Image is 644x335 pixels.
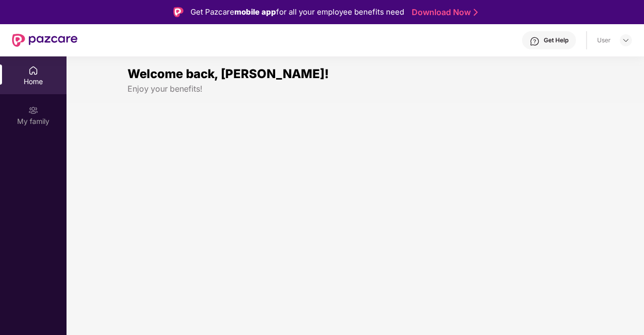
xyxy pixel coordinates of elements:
[127,84,583,94] div: Enjoy your benefits!
[234,7,276,17] strong: mobile app
[12,34,78,47] img: New Pazcare Logo
[622,36,630,44] img: svg+xml;base64,PHN2ZyBpZD0iRHJvcGRvd24tMzJ4MzIiIHhtbG5zPSJodHRwOi8vd3d3LnczLm9yZy8yMDAwL3N2ZyIgd2...
[544,36,568,44] div: Get Help
[28,65,38,76] img: svg+xml;base64,PHN2ZyBpZD0iSG9tZSIgeG1sbnM9Imh0dHA6Ly93d3cudzMub3JnLzIwMDAvc3ZnIiB3aWR0aD0iMjAiIG...
[190,6,404,18] div: Get Pazcare for all your employee benefits need
[28,105,38,115] img: svg+xml;base64,PHN2ZyB3aWR0aD0iMjAiIGhlaWdodD0iMjAiIHZpZXdCb3g9IjAgMCAyMCAyMCIgZmlsbD0ibm9uZSIgeG...
[530,36,540,46] img: svg+xml;base64,PHN2ZyBpZD0iSGVscC0zMngzMiIgeG1sbnM9Imh0dHA6Ly93d3cudzMub3JnLzIwMDAvc3ZnIiB3aWR0aD...
[127,66,329,81] span: Welcome back, [PERSON_NAME]!
[597,36,611,44] div: User
[173,7,183,17] img: Logo
[412,7,475,18] a: Download Now
[474,7,478,18] img: Stroke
